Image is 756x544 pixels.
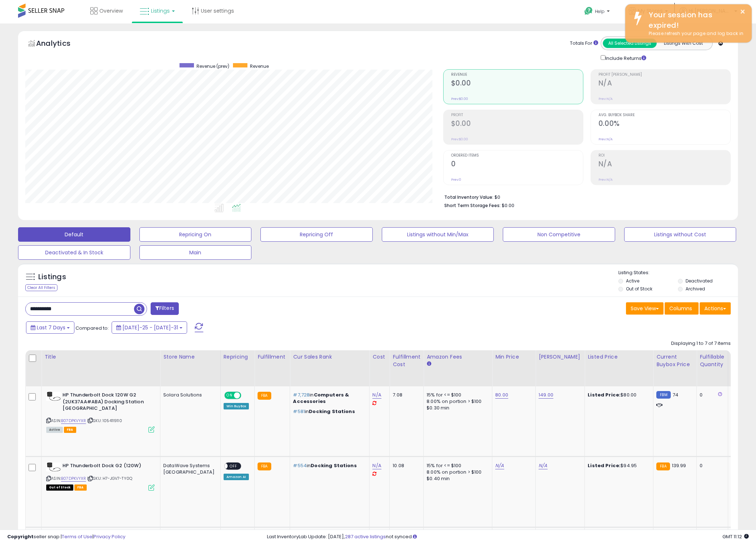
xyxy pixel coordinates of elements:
[595,54,655,62] div: Include Returns
[293,392,364,405] p: in
[61,418,86,424] a: B07DPKVYXR
[151,302,179,315] button: Filters
[643,10,746,30] div: Your session has expired!
[163,462,215,475] div: DataWave Systems [GEOGRAPHIC_DATA]
[112,321,187,334] button: [DATE]-25 - [DATE]-31
[451,79,583,89] h2: $0.00
[656,39,710,48] button: Listings With Cost
[293,408,364,415] p: in
[228,463,239,469] span: OFF
[36,38,85,50] h5: Analytics
[495,391,508,399] a: 80.00
[382,227,494,242] button: Listings without Min/Max
[624,227,736,242] button: Listings without Cost
[599,177,613,182] small: Prev: N/A
[46,427,63,433] span: All listings currently available for purchase on Amazon
[444,202,501,209] b: Short Term Storage Fees:
[250,63,269,69] span: Revenue
[311,462,357,469] span: Docking Stations
[579,1,617,23] a: Help
[599,154,730,158] span: ROI
[427,475,487,482] div: $0.40 min
[656,353,694,368] div: Current Buybox Price
[495,353,532,361] div: Min Price
[62,533,92,540] a: Terms of Use
[293,462,364,469] p: in
[87,418,122,424] span: | SKU: 1054119110
[599,160,730,170] h2: N/A
[503,227,615,242] button: Non Competitive
[345,533,386,540] a: 287 active listings
[393,462,418,469] div: 10.08
[626,302,664,315] button: Save View
[196,63,229,69] span: Revenue (prev)
[163,353,217,361] div: Store Name
[722,533,749,540] span: 2025-08-13 11:12 GMT
[495,462,504,469] a: N/A
[588,462,648,469] div: $94.95
[700,302,731,315] button: Actions
[672,462,686,469] span: 139.99
[451,160,583,170] h2: 0
[673,391,678,398] span: 74
[64,427,76,433] span: FBA
[599,137,613,141] small: Prev: N/A
[258,462,271,470] small: FBA
[656,462,670,470] small: FBA
[267,534,749,540] div: Last InventoryLab Update: [DATE], not synced.
[427,361,431,367] small: Amazon Fees.
[46,392,61,401] img: 21Vy3eG-QqL._SL40_.jpg
[665,302,699,315] button: Columns
[618,269,738,276] p: Listing States:
[451,177,461,182] small: Prev: 0
[25,284,57,291] div: Clear All Filters
[122,324,178,331] span: [DATE]-25 - [DATE]-31
[240,392,251,399] span: OFF
[427,353,489,361] div: Amazon Fees
[603,39,657,48] button: All Selected Listings
[451,119,583,129] h2: $0.00
[686,286,705,292] label: Archived
[7,533,34,540] strong: Copyright
[427,398,487,405] div: 8.00% on portion > $100
[38,272,66,282] h5: Listings
[588,462,621,469] b: Listed Price:
[427,469,487,475] div: 8.00% on portion > $100
[224,403,249,409] div: Win BuyBox
[427,462,487,469] div: 15% for <= $100
[94,533,125,540] a: Privacy Policy
[588,353,650,361] div: Listed Price
[588,392,648,398] div: $80.00
[451,97,468,101] small: Prev: $0.00
[151,7,170,14] span: Listings
[260,227,373,242] button: Repricing Off
[451,113,583,117] span: Profit
[502,202,514,209] span: $0.00
[293,391,349,405] span: Computers & Accessories
[62,392,150,414] b: HP Thunderbolt Dock 120W G2 (2UK37AA#ABA) Docking Station [GEOGRAPHIC_DATA]
[61,475,86,482] a: B07DPKVYXR
[62,462,150,471] b: HP Thunderbolt Dock G2 (120W)
[372,353,386,361] div: Cost
[671,340,731,347] div: Displaying 1 to 7 of 7 items
[293,391,310,398] span: #7,728
[372,462,381,469] a: N/A
[599,73,730,77] span: Profit [PERSON_NAME]
[46,392,155,432] div: ASIN:
[309,408,355,415] span: Docking Stations
[46,462,61,471] img: 21Vy3eG-QqL._SL40_.jpg
[444,192,725,201] li: $0
[163,392,215,398] div: Solara Solutions
[18,245,130,260] button: Deactivated & In Stock
[539,462,547,469] a: N/A
[139,245,252,260] button: Main
[599,119,730,129] h2: 0.00%
[225,392,234,399] span: ON
[700,392,722,398] div: 0
[224,353,252,361] div: Repricing
[293,408,305,415] span: #581
[7,534,125,540] div: seller snap | |
[626,286,652,292] label: Out of Stock
[75,325,109,332] span: Compared to:
[539,353,582,361] div: [PERSON_NAME]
